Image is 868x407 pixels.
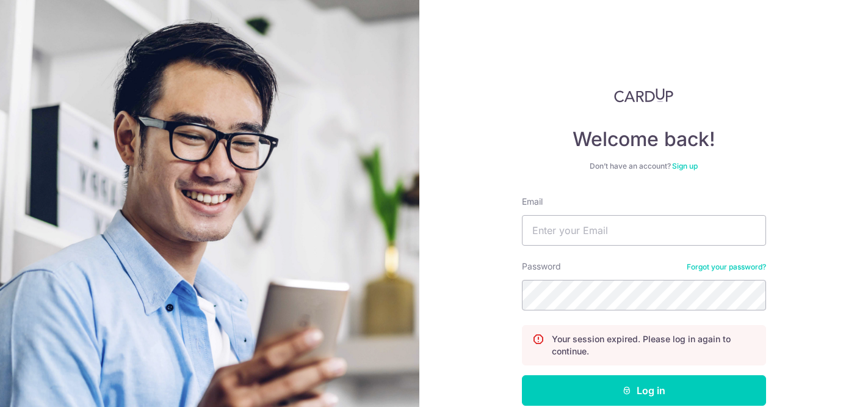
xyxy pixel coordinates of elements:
a: Sign up [672,161,698,170]
label: Email [522,196,543,208]
label: Password [522,260,561,273]
h4: Welcome back! [522,127,766,152]
input: Enter your Email [522,215,766,246]
p: Your session expired. Please log in again to continue. [552,333,756,358]
a: Forgot your password? [687,262,766,272]
div: Don’t have an account? [522,161,766,171]
img: CardUp Logo [614,88,674,103]
button: Log in [522,375,766,406]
